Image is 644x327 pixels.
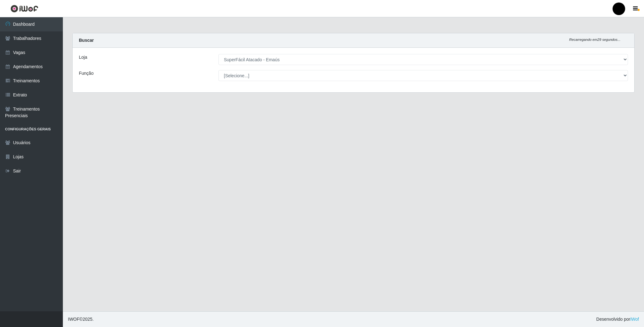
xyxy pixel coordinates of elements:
[79,70,94,77] label: Função
[68,317,80,322] span: IWOF
[10,5,38,13] img: CoreUI Logo
[79,38,94,43] strong: Buscar
[596,316,639,323] span: Desenvolvido por
[68,316,94,323] span: © 2025 .
[569,38,620,41] i: Recarregando em 29 segundos...
[79,54,87,61] label: Loja
[630,317,639,322] a: iWof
